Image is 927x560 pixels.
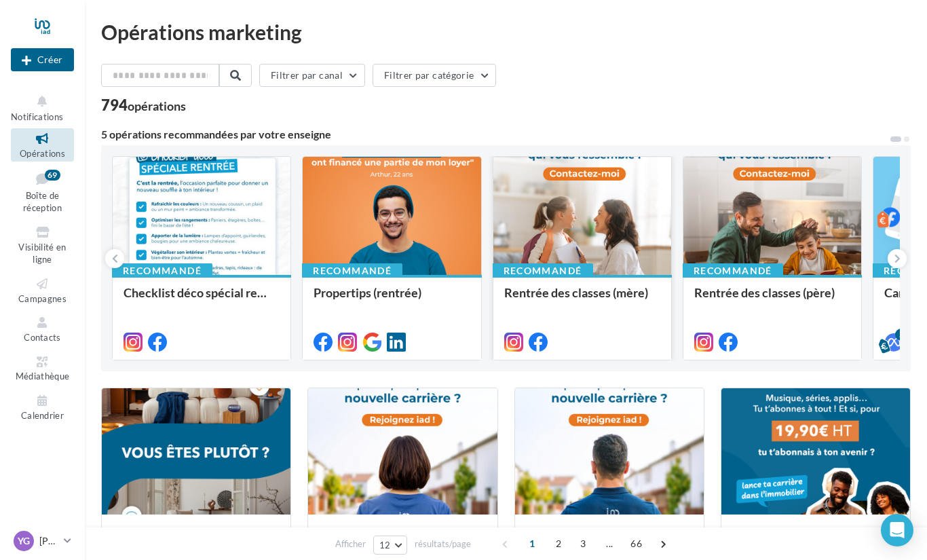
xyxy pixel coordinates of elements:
div: Recommandé [683,263,783,278]
div: Visuel offre étudiante N°4 [732,525,899,553]
a: Campagnes [11,274,74,307]
span: Campagnes [18,293,67,304]
span: Afficher [335,538,366,550]
span: 2 [548,533,569,555]
button: Filtrer par catégorie [373,64,496,87]
div: Recommandé [493,263,593,278]
span: YG [18,534,30,548]
div: opérations [128,100,186,112]
a: Calendrier [11,390,74,424]
div: Rentrée des classes (mère) [504,286,660,313]
a: Opérations [11,128,74,162]
span: 1 [521,533,543,555]
span: ... [599,533,620,555]
div: Rentrée des classes (père) [694,286,850,313]
span: 12 [379,540,391,550]
div: 794 [101,98,186,113]
a: Boîte de réception69 [11,167,74,217]
div: Vous êtes plutôt ? [113,525,280,553]
a: Visibilité en ligne [11,222,74,268]
span: 66 [625,533,647,555]
span: 3 [572,533,594,555]
span: Visibilité en ligne [18,242,66,265]
a: Médiathèque [11,352,74,385]
span: Calendrier [21,410,64,421]
div: Recommandé [302,263,402,278]
p: [PERSON_NAME] [39,534,58,548]
div: Opérations marketing [101,22,911,42]
div: Rentrée des classes développement (conseillère) [319,525,486,553]
div: 5 [895,329,907,341]
div: Rentrée des classes développement (conseiller) [526,525,693,553]
a: YG [PERSON_NAME] [11,528,74,554]
span: Contacts [24,332,61,343]
div: Open Intercom Messenger [881,514,913,546]
div: Propertips (rentrée) [314,286,470,313]
div: 5 opérations recommandées par votre enseigne [101,129,889,140]
div: Recommandé [112,263,212,278]
a: Contacts [11,312,74,346]
span: Boîte de réception [23,190,62,214]
button: 12 [373,536,408,555]
span: résultats/page [415,538,471,550]
div: Nouvelle campagne [11,48,74,71]
div: Checklist déco spécial rentrée [124,286,280,313]
button: Filtrer par canal [259,64,365,87]
span: Notifications [11,111,63,122]
div: 69 [45,170,60,181]
span: Opérations [20,148,65,159]
button: Créer [11,48,74,71]
span: Médiathèque [16,371,70,382]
